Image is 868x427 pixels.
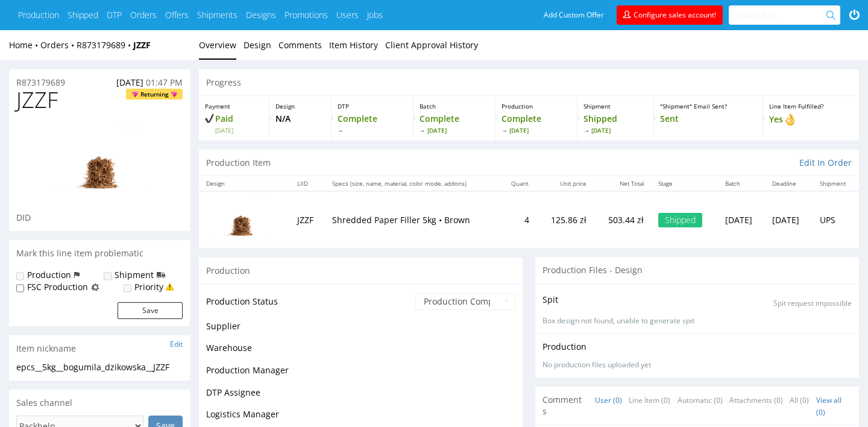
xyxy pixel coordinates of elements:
label: Shipment [115,269,154,281]
td: 503.44 zł [594,191,651,248]
div: Sales channel [9,390,190,416]
a: Attachments (0) [729,387,783,413]
a: Add Custom Offer [537,5,611,25]
td: Warehouse [206,341,412,363]
div: Mark this line item problematic [9,240,190,267]
span: DID [16,212,31,223]
p: Shipped [583,113,647,134]
span: Returning [130,89,180,100]
a: Orders [40,39,77,51]
p: Spit [542,294,558,306]
p: Shipment [583,102,647,110]
a: DTP [107,9,122,21]
a: All (0) [790,387,809,413]
a: Edit In Order [799,157,852,169]
a: User (0) [595,387,622,413]
td: Production Manager [206,363,412,385]
p: Complete [338,113,407,134]
img: 755425-1-shredded-paper-filler-brown-paper-shavings-skew-pack-packhelp-06-05-0014-skewpack-brown-... [51,124,148,202]
p: Line Item Fulfilled? [769,102,853,110]
th: Stage [651,176,718,191]
td: [DATE] [718,191,766,248]
p: Payment [205,102,263,110]
div: Item nickname [9,335,190,362]
label: FSC Production [27,281,88,293]
p: Spit request impossible [773,299,852,309]
a: Production [18,9,59,21]
p: Production [542,341,587,353]
p: N/A [275,113,324,125]
input: Search for... [736,5,828,25]
p: Production [502,102,571,110]
th: Batch [718,176,766,191]
a: View all (0) [816,395,841,417]
span: 01:47 PM [146,77,183,88]
span: [DATE] [583,126,647,134]
div: Production Files - Design [535,257,859,283]
a: JZZF [133,39,151,51]
div: Progress [199,69,859,96]
td: DTP Assignee [206,385,412,408]
p: Production Item [206,157,271,169]
span: [DATE] [502,126,571,134]
th: LIID [290,176,325,191]
th: Deadline [765,176,813,191]
th: Quant. [499,176,536,191]
a: Orders [130,9,157,21]
a: Jobs [367,9,383,21]
td: JZZF [290,191,325,248]
th: Unit price [536,176,594,191]
span: [DATE] [215,126,263,134]
th: Shipment [813,176,859,191]
span: Comments [542,394,585,417]
p: Sent [660,113,756,125]
a: Edit [170,339,183,349]
a: Home [9,39,40,51]
p: Box design not found, unable to generate spit [542,316,852,326]
p: Complete [502,113,571,134]
p: Design [275,102,324,110]
a: Shipments [197,9,237,21]
a: Configure sales account! [617,5,723,25]
td: Production Status [206,292,412,319]
a: Users [336,9,359,21]
span: [DATE] [116,77,143,88]
a: Overview [199,30,236,60]
a: Promotions [285,9,328,21]
a: R873179689 [77,39,133,51]
div: epcs__5kg__bogumila_dzikowska__JZZF [16,361,183,373]
th: Net Total [594,176,651,191]
p: DTP [338,102,407,110]
th: Design [199,176,290,191]
span: JZZF [16,88,58,112]
p: Paid [205,113,263,134]
a: R873179689 [16,77,65,89]
img: yellow_warning_triangle.png [165,282,174,291]
label: Production [27,269,71,281]
img: icon-shipping-flag.svg [157,269,165,281]
p: Batch [420,102,489,110]
th: Specs (size, name, material, color mode, addons) [325,176,499,191]
div: Shipped [658,213,702,227]
p: Yes [769,113,853,126]
a: Comments [278,30,322,60]
a: Line Item (0) [629,387,670,413]
a: Offers [165,9,189,21]
p: Complete [420,113,489,134]
label: Priority [134,281,163,293]
a: Design [244,30,271,60]
a: Automatic (0) [678,387,723,413]
span: [DATE] [420,126,489,134]
div: Production [199,257,523,284]
td: 125.86 zł [536,191,594,248]
p: Shredded Paper Filler 5kg • Brown [332,214,492,226]
td: UPS [813,191,859,248]
div: No production files uploaded yet [542,360,852,370]
img: icon-fsc-production-flag.svg [91,281,99,293]
td: Supplier [206,319,412,341]
a: Client Approval History [385,30,478,60]
img: 755425-1-shredded-paper-filler-brown-paper-shavings-skew-pack-packhelp-06-05-0014-skewpack-brown-... [211,195,271,244]
span: Configure sales account! [634,10,716,20]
